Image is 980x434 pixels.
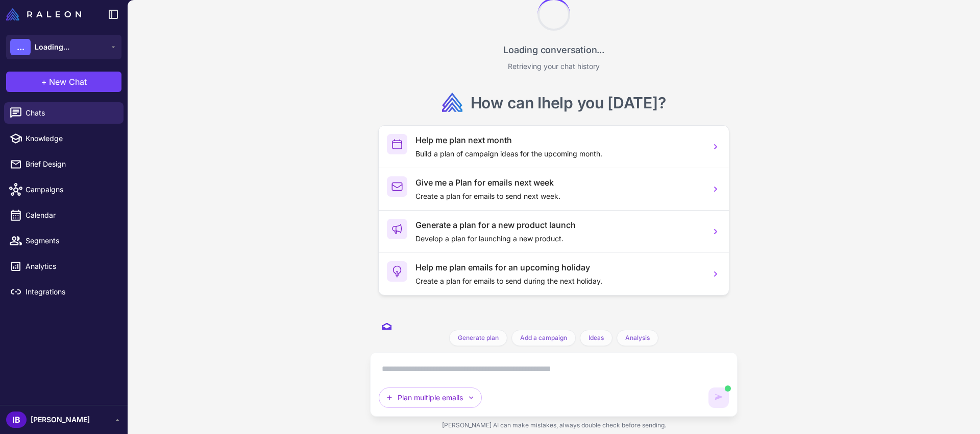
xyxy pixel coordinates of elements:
div: IB [6,412,27,428]
span: Brief Design [26,158,115,170]
p: Loading conversation... [503,43,604,57]
h3: Give me a Plan for emails next week [415,176,702,189]
span: Knowledge [26,133,115,144]
a: Campaigns [4,179,124,200]
span: Loading... [35,41,69,53]
span: Segments [26,235,115,246]
div: [PERSON_NAME] AI can make mistakes, always double check before sending. [370,417,738,434]
h3: Help me plan next month [415,134,702,146]
a: Raleon Logo [6,8,85,20]
h3: Help me plan emails for an upcoming holiday [415,261,702,273]
h2: How can I ? [471,93,666,113]
span: [PERSON_NAME] [31,414,90,425]
span: Campaigns [26,184,115,195]
span: AI is generating content. You can still type but cannot send yet. [725,385,731,392]
p: Develop a plan for launching a new product. [415,233,702,244]
h3: Generate a plan for a new product launch [415,219,702,231]
button: Generate plan [449,330,507,346]
button: Add a campaign [511,330,576,346]
span: Add a campaign [520,333,567,342]
a: Segments [4,230,124,252]
p: Create a plan for emails to send during the next holiday. [415,276,702,287]
p: Build a plan of campaign ideas for the upcoming month. [415,148,702,159]
button: Plan multiple emails [379,387,482,408]
a: Calendar [4,204,124,226]
a: Brief Design [4,153,124,175]
button: ...Loading... [6,35,121,59]
span: + [41,76,47,88]
span: New Chat [49,76,87,88]
img: Raleon Logo [6,8,81,20]
button: Analysis [617,330,658,346]
button: AI is generating content. You can keep typing but cannot send until it completes. [708,387,729,408]
span: Calendar [26,210,115,221]
span: Generate plan [458,333,499,342]
a: Knowledge [4,128,124,149]
a: Chats [4,102,124,124]
p: Create a plan for emails to send next week. [415,191,702,202]
p: Retrieving your chat history [508,61,600,72]
span: Ideas [589,333,604,342]
span: Analytics [26,261,115,272]
button: Ideas [580,330,612,346]
a: Integrations [4,281,124,303]
span: help you [DATE] [542,94,658,112]
span: Analysis [625,333,650,342]
span: Chats [26,107,115,119]
a: Analytics [4,256,124,277]
div: ... [10,39,31,55]
button: +New Chat [6,72,121,92]
span: Integrations [26,286,115,298]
